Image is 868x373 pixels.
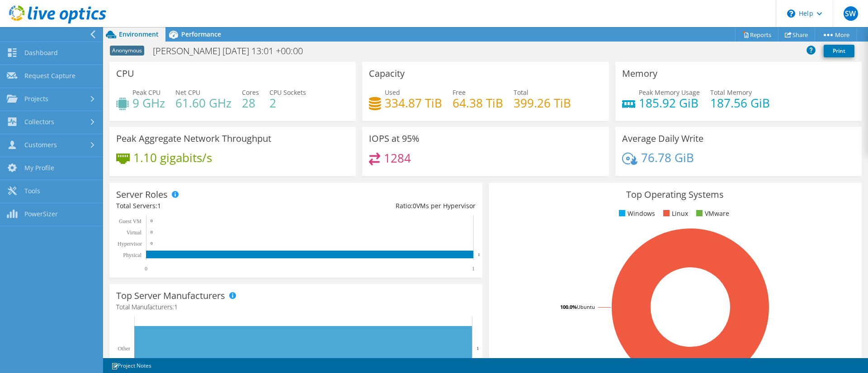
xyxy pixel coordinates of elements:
span: Used [385,88,400,97]
h3: Top Server Manufacturers [116,291,225,301]
text: 0 [151,241,153,246]
a: Reports [735,28,778,42]
h4: 334.87 TiB [385,98,442,108]
h4: 187.56 GiB [710,98,770,108]
text: 0 [151,230,153,234]
span: Free [453,88,466,97]
h4: 185.92 GiB [639,98,700,108]
div: Total Servers: [116,201,296,211]
a: Share [778,28,815,42]
span: 0 [413,201,416,210]
h4: 61.60 GHz [175,98,231,108]
span: Total Memory [710,88,752,97]
h4: 28 [242,98,259,108]
text: Virtual [127,229,142,236]
h3: IOPS at 95% [369,134,420,144]
h3: Top Operating Systems [495,190,855,200]
span: Peak Memory Usage [639,88,700,97]
span: 1 [174,303,178,311]
a: Project Notes [105,360,158,371]
h4: 64.38 TiB [453,98,503,108]
h4: 9 GHz [132,98,165,108]
h4: 76.78 GiB [641,153,694,163]
div: Ratio: VMs per Hypervisor [296,201,475,211]
span: Total [514,88,528,97]
h1: [PERSON_NAME] [DATE] 13:01 +00:00 [149,46,317,56]
text: Hypervisor [118,241,142,247]
h4: 399.26 TiB [514,98,571,108]
span: Performance [181,30,221,38]
a: More [815,28,857,42]
h4: 1284 [384,153,411,163]
span: Environment [119,30,159,38]
tspan: 100.0% [560,303,577,310]
span: Net CPU [175,88,200,97]
text: 0 [145,266,147,272]
h4: 2 [269,98,306,108]
h3: Memory [622,69,657,79]
tspan: Ubuntu [577,303,595,310]
li: VMware [694,209,729,219]
text: 1 [478,252,480,257]
text: Physical [123,252,142,258]
span: CPU Sockets [269,88,306,97]
h3: Average Daily Write [622,134,703,144]
li: Linux [661,209,688,219]
h3: Server Roles [116,190,168,200]
span: Cores [242,88,259,97]
li: Windows [617,209,655,219]
span: Peak CPU [132,88,160,97]
text: Other [118,345,130,352]
span: 1 [157,201,161,210]
span: Anonymous [110,46,144,56]
h4: 1.10 gigabits/s [133,153,212,163]
text: Guest VM [119,218,142,224]
h3: Capacity [369,69,405,79]
a: Print [824,45,854,57]
h4: Total Manufacturers: [116,302,476,312]
text: 0 [151,219,153,223]
h3: CPU [116,69,134,79]
h3: Peak Aggregate Network Throughput [116,134,271,144]
svg: \n [787,9,795,18]
span: SW [844,6,858,21]
text: 1 [476,345,479,351]
text: 1 [472,266,475,272]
